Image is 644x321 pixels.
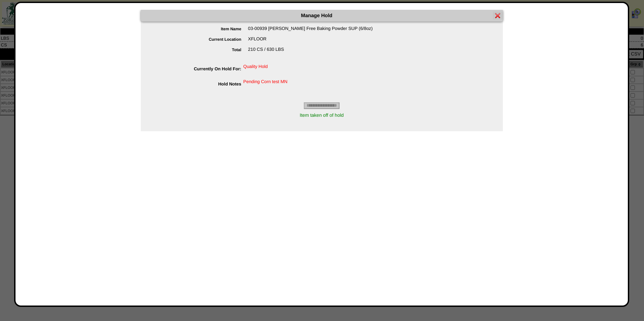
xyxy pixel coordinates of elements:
div: XFLOOR [154,36,503,47]
label: Current Location [154,37,248,42]
label: Hold Notes [154,81,244,86]
div: Pending Corn test MN [154,79,503,84]
div: Quality Hold [154,64,503,74]
label: Total [154,47,248,52]
label: Currently On Hold For: [154,66,244,71]
div: 03-00939 [PERSON_NAME] Free Baking Powder SUP (6/8oz) [154,26,503,36]
div: 210 CS / 630 LBS [154,47,503,57]
div: Item taken off of hold [141,109,503,121]
label: Item Name [154,27,248,31]
div: Manage Hold [141,10,503,22]
img: error.gif [495,13,501,18]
